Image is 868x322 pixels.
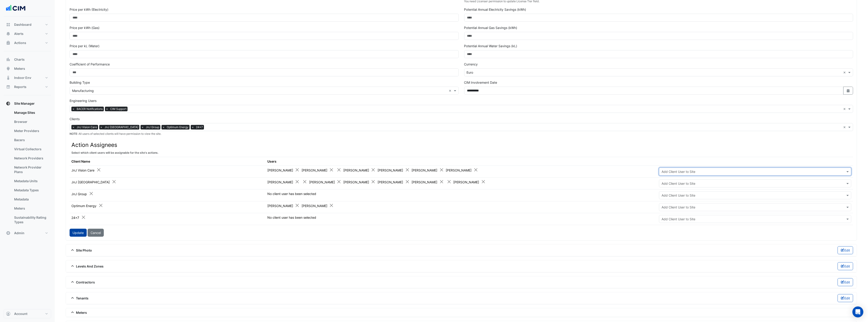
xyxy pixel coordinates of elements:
[81,215,86,220] button: Close
[71,191,94,197] div: JnJ Group
[10,145,51,154] a: Virtual Collectors
[378,179,410,185] div: [PERSON_NAME]
[464,44,517,48] label: Potential Annual Water Savings (kL)
[88,229,104,237] button: Cancel
[439,168,444,172] button: Close
[5,4,26,13] img: Company Logo
[71,151,159,154] small: Select which client users will be assignable for the site's actions.
[112,179,116,184] button: Close
[76,107,104,111] span: BACER Notifications
[98,203,103,208] button: Close
[70,229,87,237] button: Update
[166,125,190,130] span: Optimum Energy
[474,168,478,172] button: Close
[4,82,51,91] button: Reports
[70,132,161,135] small: : All users of selected clients will have permission to view the site.
[14,312,27,316] span: Account
[464,25,517,30] label: Potential Annual Gas Savings (kWh)
[70,7,108,12] label: Price per kWh (Electricity)
[70,132,77,135] strong: NOTE
[105,107,109,111] span: ×
[70,248,92,253] span: Site Photo
[302,203,334,208] div: [PERSON_NAME]
[70,44,99,48] label: Price per kL (Water)
[76,125,98,130] span: JnJ Vision Care
[14,85,26,89] span: Reports
[843,106,847,111] span: Clear
[14,57,25,62] span: Charts
[4,38,51,47] button: Actions
[4,20,51,29] button: Dashboard
[266,157,657,166] th: Users
[10,135,51,145] a: Bacers
[6,75,10,80] app-icon: Indoor Env
[4,64,51,73] button: Meters
[6,231,10,235] app-icon: Admin
[10,195,51,204] a: Metadata
[838,246,853,254] button: Edit
[4,309,51,318] button: Account
[4,229,51,238] button: Admin
[70,280,95,285] span: Contractors
[838,294,853,302] button: Edit
[71,142,851,148] h3: Action Assignees
[405,168,410,172] button: Close
[412,168,444,173] div: [PERSON_NAME]
[371,168,376,172] button: Close
[10,163,51,177] a: Network Provider Plans
[109,107,128,111] span: CIM Support
[267,203,300,208] div: [PERSON_NAME]
[266,213,657,225] td: No client user has been selected
[337,179,341,184] button: Close
[10,126,51,135] a: Meter Providers
[481,179,486,184] button: Close
[343,179,376,185] div: [PERSON_NAME]
[10,204,51,213] a: Meters
[14,231,24,235] span: Admin
[447,179,452,184] button: Close
[295,179,300,184] button: Close
[412,179,444,185] div: [PERSON_NAME]
[295,168,300,172] button: Close
[70,264,104,269] span: Levels And Zones
[405,179,410,184] button: Close
[464,7,526,12] label: Potential Annual Electricity Savings (kWh)
[71,215,86,220] div: 24x7
[6,85,10,89] app-icon: Reports
[4,73,51,82] button: Indoor Env
[71,179,116,185] div: JnJ [GEOGRAPHIC_DATA]
[99,125,103,130] span: ×
[10,213,51,227] a: Sustainability Rating Types
[371,179,376,184] button: Close
[329,168,334,172] button: Close
[6,57,10,62] app-icon: Charts
[267,179,300,185] div: [PERSON_NAME]
[6,22,10,27] app-icon: Dashboard
[14,41,26,45] span: Actions
[70,117,80,121] label: Clients
[439,179,444,184] button: Close
[141,125,145,130] span: ×
[838,278,853,286] button: Edit
[71,107,76,111] span: ×
[10,177,51,186] a: Metadata Units
[70,25,99,30] label: Price per kWh (Gas)
[6,41,10,45] app-icon: Actions
[70,296,89,301] span: Tenants
[266,189,657,201] td: No client user has been selected
[70,157,266,166] th: Client Name
[96,168,101,172] button: Close
[302,179,307,184] button: Close
[14,22,31,27] span: Dashboard
[10,186,51,195] a: Metadata Types
[89,191,94,196] button: Close
[449,88,453,93] span: Clear
[454,179,486,185] div: [PERSON_NAME]
[14,101,35,106] span: Site Manager
[267,168,300,173] div: [PERSON_NAME]
[70,80,90,85] label: Building Type
[4,55,51,64] button: Charts
[838,262,853,270] button: Edit
[464,80,497,85] label: CIM Involvement Date
[446,168,478,173] div: [PERSON_NAME]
